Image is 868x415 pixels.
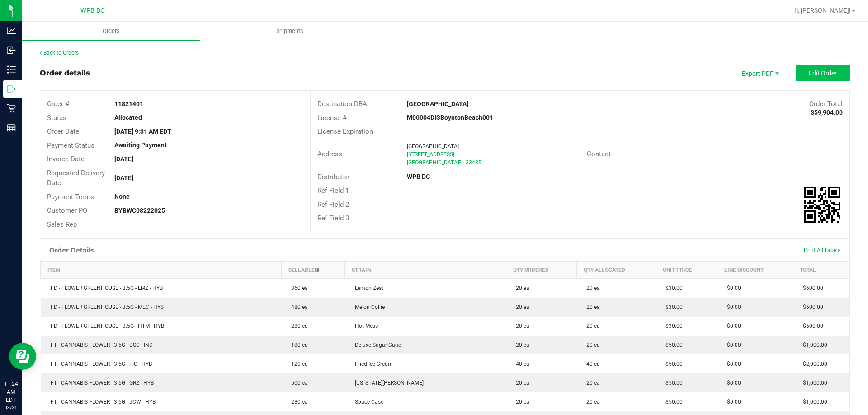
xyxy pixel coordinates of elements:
[582,342,600,348] span: 20 ea
[511,285,529,291] span: 20 ea
[47,193,94,201] span: Payment Terms
[407,159,459,166] span: [GEOGRAPHIC_DATA]
[46,285,163,291] span: FD - FLOWER GREENHOUSE - 3.5G - LMZ - HYB
[114,207,165,214] strong: BYBWC08222025
[722,342,741,348] span: $0.00
[511,380,529,386] span: 20 ea
[200,22,379,41] a: Shipments
[350,323,378,329] span: Hot Mess
[46,342,153,348] span: FT - CANNABIS FLOWER - 3.5G - DSC - IND
[7,26,16,35] inline-svg: Analytics
[49,247,94,254] h1: Order Details
[287,304,308,310] span: 480 ea
[264,27,316,35] span: Shipments
[798,304,823,310] span: $600.00
[47,220,77,228] span: Sales Rep
[407,114,493,121] strong: M00004DISBoyntonBeach001
[47,169,105,187] span: Requested Delivery Date
[466,159,481,166] span: 33435
[47,155,85,163] span: Invoice Date
[317,150,342,158] span: Address
[22,22,200,41] a: Orders
[582,285,600,291] span: 20 ea
[46,399,156,405] span: FT - CANNABIS FLOWER - 3.5G - JCW - HYB
[661,361,683,367] span: $50.00
[317,127,373,135] span: License Expiration
[798,285,823,291] span: $600.00
[114,193,130,200] strong: None
[114,155,133,163] strong: [DATE]
[317,100,367,108] span: Destination DBA
[798,361,827,367] span: $2,000.00
[114,128,171,135] strong: [DATE] 9:31 AM EDT
[46,304,164,310] span: FD - FLOWER GREENHOUSE - 3.5G - MEC - HYS
[511,304,529,310] span: 20 ea
[582,361,600,367] span: 40 ea
[7,84,16,93] inline-svg: Outbound
[407,173,430,180] strong: WPB DC
[576,262,656,279] th: Qty Allocated
[287,380,308,386] span: 500 ea
[317,187,349,195] span: Ref Field 1
[46,380,154,386] span: FT - CANNABIS FLOWER - 3.5G - GRZ - HYB
[511,342,529,348] span: 20 ea
[350,304,385,310] span: Melon Collie
[40,50,79,56] a: Back to Orders
[661,285,683,291] span: $30.00
[798,399,827,405] span: $1,000.00
[511,361,529,367] span: 40 ea
[80,7,104,14] span: WPB DC
[717,262,793,279] th: Line Discount
[732,65,787,81] li: Export PDF
[809,70,837,77] span: Edit Order
[287,399,308,405] span: 280 ea
[661,304,683,310] span: $30.00
[722,380,741,386] span: $0.00
[350,399,383,405] span: Space Case
[457,159,458,166] span: ,
[722,323,741,329] span: $0.00
[458,159,464,166] span: FL
[114,174,133,182] strong: [DATE]
[345,262,506,279] th: Strain
[796,65,850,81] button: Edit Order
[9,343,36,370] iframe: Resource center
[287,361,308,367] span: 120 ea
[661,342,683,348] span: $50.00
[7,46,16,55] inline-svg: Inbound
[792,7,851,14] span: Hi, [PERSON_NAME]!
[661,380,683,386] span: $50.00
[7,104,16,113] inline-svg: Retail
[287,342,308,348] span: 180 ea
[582,380,600,386] span: 20 ea
[722,361,741,367] span: $0.00
[506,262,576,279] th: Qty Ordered
[47,127,79,135] span: Order Date
[287,285,308,291] span: 360 ea
[407,143,459,149] span: [GEOGRAPHIC_DATA]
[4,380,18,404] p: 11:24 AM EDT
[46,323,164,329] span: FD - FLOWER GREENHOUSE - 3.5G - HTM - HYB
[114,100,143,107] strong: 11821401
[40,68,90,79] div: Order details
[41,262,282,279] th: Item
[811,109,843,116] strong: $59,904.00
[793,262,849,279] th: Total
[350,342,401,348] span: Deluxe Sugar Cane
[281,262,345,279] th: Sellable
[661,323,683,329] span: $30.00
[722,285,741,291] span: $0.00
[511,323,529,329] span: 20 ea
[798,380,827,386] span: $1,000.00
[656,262,717,279] th: Unit Price
[587,150,611,158] span: Contact
[582,323,600,329] span: 20 ea
[317,201,349,209] span: Ref Field 2
[407,100,468,107] strong: [GEOGRAPHIC_DATA]
[317,173,349,181] span: Distributor
[7,65,16,74] inline-svg: Inventory
[47,141,94,149] span: Payment Status
[798,342,827,348] span: $1,000.00
[511,399,529,405] span: 20 ea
